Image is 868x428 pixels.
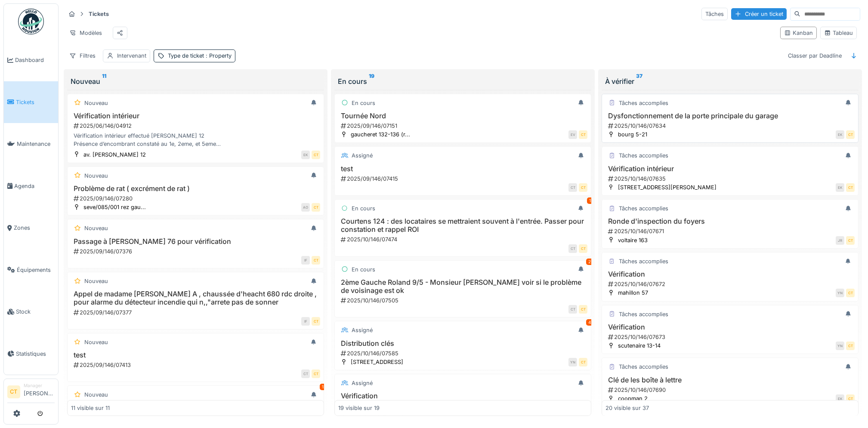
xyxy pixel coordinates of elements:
[338,392,587,400] h3: Vérification
[117,52,146,60] div: Intervenant
[846,289,855,297] div: CT
[605,217,855,225] h3: Ronde d'inspection du foyers
[84,172,108,180] div: Nouveau
[605,376,855,384] h3: Clé de les boîte à lettre
[338,165,587,173] h3: test
[619,99,668,107] div: Tâches accomplies
[71,76,321,86] div: Nouveau
[352,326,373,334] div: Assigné
[605,323,855,331] h3: Vérification
[607,333,855,341] div: 2025/10/146/07673
[836,342,844,350] div: YN
[351,358,403,366] div: [STREET_ADDRESS]
[14,224,55,232] span: Zones
[84,224,108,232] div: Nouveau
[7,382,55,403] a: CT Manager[PERSON_NAME]
[579,305,587,314] div: CT
[301,369,310,378] div: CT
[301,317,310,326] div: IF
[846,342,855,350] div: CT
[312,203,320,212] div: CT
[73,308,320,317] div: 2025/09/146/07377
[4,165,58,207] a: Agenda
[568,183,577,192] div: CT
[587,197,593,204] div: 1
[579,183,587,192] div: CT
[338,404,380,412] div: 19 visible sur 19
[4,123,58,165] a: Maintenance
[15,56,55,64] span: Dashboard
[4,39,58,81] a: Dashboard
[607,386,855,394] div: 2025/10/146/07690
[340,122,587,130] div: 2025/09/146/07151
[17,140,55,148] span: Maintenance
[301,203,310,212] div: AO
[71,404,110,412] div: 11 visible sur 11
[17,266,55,274] span: Équipements
[4,81,58,123] a: Tickets
[784,29,813,37] div: Kanban
[618,130,647,139] div: bourg 5-21
[618,342,661,350] div: scutenaire 13-14
[73,122,320,130] div: 2025/06/146/04912
[84,338,108,346] div: Nouveau
[338,278,587,295] h3: 2ème Gauche Roland 9/5 - Monsieur [PERSON_NAME] voir si le problème de voisinage est ok
[204,52,232,59] span: : Property
[84,277,108,285] div: Nouveau
[568,358,577,366] div: YN
[846,236,855,245] div: CT
[73,247,320,256] div: 2025/09/146/07376
[618,289,648,297] div: mahillon 57
[312,317,320,326] div: CT
[619,363,668,371] div: Tâches accomplies
[16,308,55,316] span: Stock
[846,130,855,139] div: CT
[836,130,844,139] div: EK
[312,256,320,265] div: CT
[320,384,326,390] div: 1
[73,361,320,369] div: 2025/09/146/07413
[84,99,108,107] div: Nouveau
[71,185,320,193] h3: Problème de rat ( excrément de rat )
[65,27,106,39] div: Modèles
[301,151,310,159] div: EK
[618,394,648,403] div: coopman 2
[352,265,375,274] div: En cours
[619,257,668,265] div: Tâches accomplies
[619,151,668,160] div: Tâches accomplies
[618,236,648,244] div: voltaire 163
[301,256,310,265] div: IF
[4,249,58,291] a: Équipements
[338,112,587,120] h3: Tournée Nord
[636,76,643,86] sup: 37
[568,305,577,314] div: CT
[784,49,846,62] div: Classer par Deadline
[340,349,587,357] div: 2025/10/146/07585
[340,235,587,243] div: 2025/10/146/07474
[351,130,410,139] div: gaucheret 132-136 (r...
[568,244,577,253] div: CT
[338,76,588,86] div: En cours
[4,291,58,333] a: Stock
[83,151,146,159] div: av. [PERSON_NAME] 12
[85,10,112,18] strong: Tickets
[701,8,728,20] div: Tâches
[340,175,587,183] div: 2025/09/146/07415
[607,280,855,288] div: 2025/10/146/07672
[338,217,587,234] h3: Courtens 124 : des locataires se mettraient souvent à l'entrée. Passer pour constation et rappel ROI
[586,319,593,326] div: 4
[65,49,99,62] div: Filtres
[312,151,320,159] div: CT
[619,310,668,318] div: Tâches accomplies
[579,130,587,139] div: CT
[312,369,320,378] div: CT
[352,379,373,387] div: Assigné
[836,236,844,245] div: JR
[102,76,106,86] sup: 11
[24,382,55,401] li: [PERSON_NAME]
[73,194,320,203] div: 2025/09/146/07280
[16,350,55,358] span: Statistiques
[605,270,855,278] h3: Vérification
[84,391,108,399] div: Nouveau
[352,99,375,107] div: En cours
